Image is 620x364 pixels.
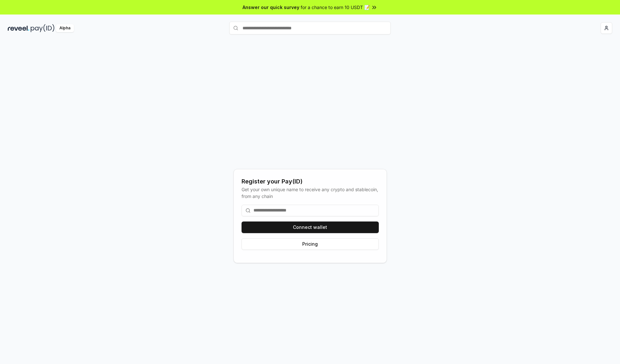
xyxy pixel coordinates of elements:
button: Pricing [242,238,379,250]
button: Connect wallet [242,221,379,233]
img: pay_id [31,24,55,32]
div: Alpha [56,24,74,32]
div: Register your Pay(ID) [242,177,379,186]
span: for a chance to earn 10 USDT 📝 [301,4,370,11]
span: Answer our quick survey [243,4,299,11]
div: Get your own unique name to receive any crypto and stablecoin, from any chain [242,186,379,200]
img: reveel_dark [8,24,29,32]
